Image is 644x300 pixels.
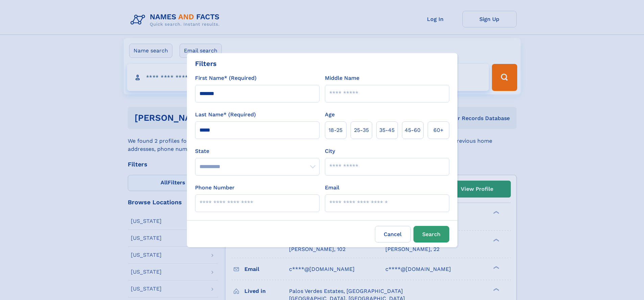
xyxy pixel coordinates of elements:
[325,147,335,155] label: City
[325,184,339,192] label: Email
[195,111,256,119] label: Last Name* (Required)
[195,184,235,192] label: Phone Number
[195,59,217,69] div: Filters
[325,111,335,119] label: Age
[405,126,421,134] span: 45‑60
[354,126,369,134] span: 25‑35
[195,74,257,82] label: First Name* (Required)
[329,126,342,134] span: 18‑25
[195,147,319,155] label: State
[413,226,449,243] button: Search
[433,126,444,134] span: 60+
[379,126,395,134] span: 35‑45
[375,226,411,243] label: Cancel
[325,74,359,82] label: Middle Name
